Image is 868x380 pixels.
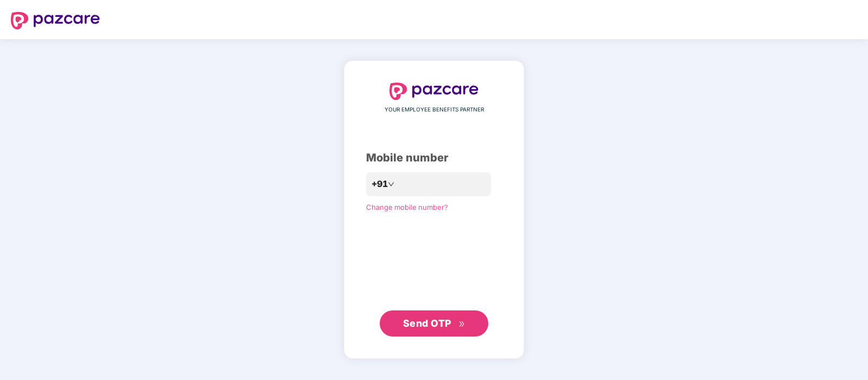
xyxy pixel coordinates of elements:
[389,83,479,100] img: logo
[388,181,394,188] span: down
[385,105,484,114] span: YOUR EMPLOYEE BENEFITS PARTNER
[380,310,488,337] button: Send OTPdouble-right
[366,149,502,166] div: Mobile number
[372,177,388,191] span: +91
[366,203,448,211] a: Change mobile number?
[403,317,451,329] span: Send OTP
[11,12,100,29] img: logo
[458,321,466,328] span: double-right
